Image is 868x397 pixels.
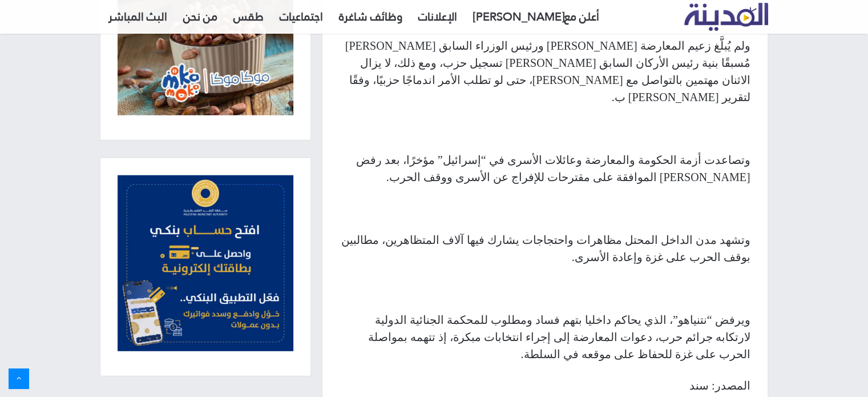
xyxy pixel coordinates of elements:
[684,3,768,31] a: تلفزيون المدينة
[340,377,750,394] p: المصدر: سند
[340,311,750,363] p: ويرفض “نتنياهو”، الذي يحاكم داخليا بتهم فساد ومطلوب للمحكمة الجنائية الدولية لارتكابه جرائم حرب، ...
[684,3,768,31] img: تلفزيون المدينة
[340,37,750,106] p: ولم يُبلَّغ زعيم المعارضة [PERSON_NAME] ورئيس الوزراء السابق [PERSON_NAME] مُسبقًا بنية رئيس الأر...
[340,151,750,186] p: وتصاعدت أزمة الحكومة والمعارضة وعائلات الأسرى في “إسرائيل” مؤخرًا، بعد رفض [PERSON_NAME] الموافقة...
[340,231,750,266] p: وتشهد مدن الداخل المحتل مظاهرات واحتجاجات يشارك فيها آلاف المتظاهرين، مطالبين بوقف الحرب على غزة ...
